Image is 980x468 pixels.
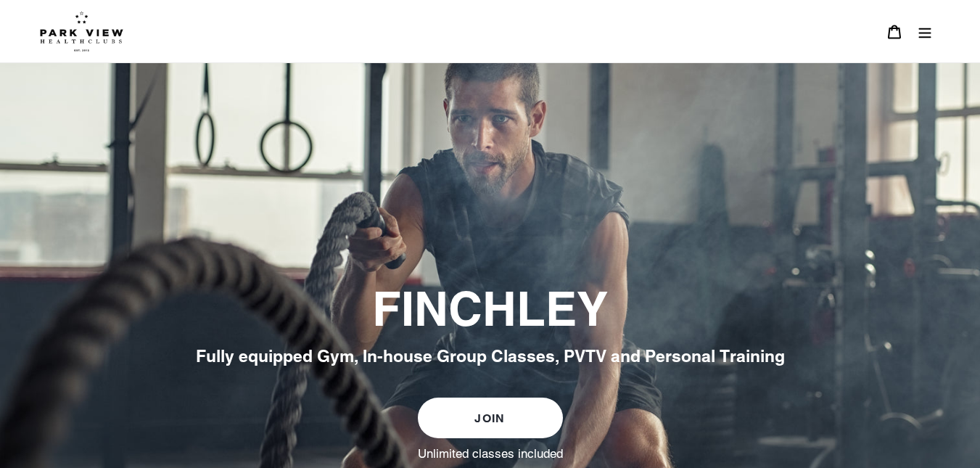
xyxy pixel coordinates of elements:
[40,11,123,52] img: Park view health clubs is a gym near you.
[418,446,563,461] label: Unlimited classes included
[95,282,886,338] h2: FINCHLEY
[910,16,940,47] button: Menu
[418,398,563,438] a: JOIN
[196,346,785,366] span: Fully equipped Gym, In-house Group Classes, PVTV and Personal Training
